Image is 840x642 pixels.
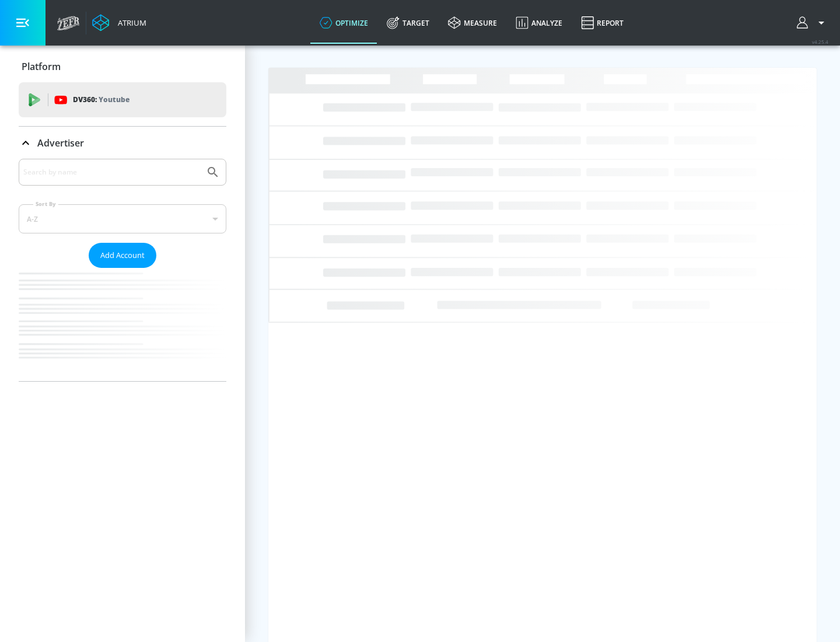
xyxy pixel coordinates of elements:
p: Youtube [99,93,129,106]
input: Search by name [23,165,200,180]
label: Sort By [33,200,58,208]
div: Platform [19,50,226,83]
div: Advertiser [19,159,226,381]
button: Add Account [89,243,156,268]
a: Report [572,2,633,44]
div: DV360: Youtube [19,82,226,117]
a: Atrium [92,14,146,32]
a: measure [439,2,506,44]
p: DV360: [73,93,129,106]
p: Advertiser [37,137,84,149]
a: Target [377,2,439,44]
span: Add Account [100,249,145,262]
p: Platform [22,60,61,73]
div: Advertiser [19,127,226,159]
div: A-Z [19,204,226,233]
a: optimize [310,2,377,44]
nav: list of Advertiser [19,268,226,381]
span: v 4.25.4 [812,39,828,45]
div: Atrium [113,18,146,28]
a: Analyze [506,2,572,44]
